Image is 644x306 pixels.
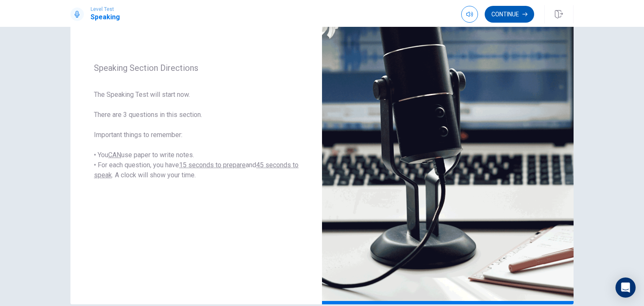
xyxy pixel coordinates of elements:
u: CAN [108,151,121,159]
span: The Speaking Test will start now. There are 3 questions in this section. Important things to reme... [94,90,299,180]
span: Level Test [91,6,120,12]
div: Open Intercom Messenger [615,277,636,298]
span: Speaking Section Directions [94,63,299,73]
u: 15 seconds to prepare [179,161,246,169]
button: Continue [485,6,534,23]
h1: Speaking [91,12,120,22]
